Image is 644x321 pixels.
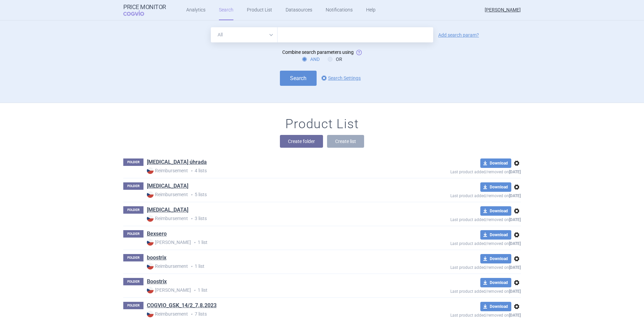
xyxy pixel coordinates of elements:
[147,263,154,270] img: CZ
[147,278,167,285] a: Boostrix
[147,239,401,246] p: 1 list
[147,230,167,238] a: Bexsero
[302,56,320,63] label: AND
[147,206,188,214] a: [MEDICAL_DATA]
[188,263,195,270] i: •
[188,191,195,198] i: •
[480,158,511,168] button: Download
[147,230,167,239] h1: Bexsero
[188,311,195,318] i: •
[147,287,154,293] img: CZ
[401,216,521,222] p: Last product added/removed on
[147,239,154,246] img: CZ
[147,158,207,167] h1: Augmentin úhrada
[438,33,479,37] a: Add search param?
[123,302,143,309] p: FOLDER
[147,263,401,270] p: 1 list
[123,182,143,190] p: FOLDER
[509,241,521,246] strong: [DATE]
[123,254,143,261] p: FOLDER
[147,254,166,263] h1: boostrix
[123,4,166,16] a: Price MonitorCOGVIO
[147,215,154,222] img: CZ
[147,311,188,317] strong: Reimbursement
[480,302,511,311] button: Download
[188,168,195,174] i: •
[147,167,154,174] img: CZ
[480,230,511,240] button: Download
[123,10,154,16] span: COGVIO
[147,206,188,215] h1: BENLYSTA
[123,4,166,10] strong: Price Monitor
[147,191,188,198] strong: Reimbursement
[147,254,166,261] a: boostrix
[401,263,521,270] p: Last product added/removed on
[401,287,521,294] p: Last product added/removed on
[147,215,188,222] strong: Reimbursement
[480,182,511,192] button: Download
[147,191,154,198] img: CZ
[401,168,521,174] p: Last product added/removed on
[147,302,217,309] a: COGVIO_GSK_14/2_7.8.2023
[147,263,188,270] strong: Reimbursement
[147,287,191,293] strong: [PERSON_NAME]
[401,311,521,318] p: Last product added/removed on
[282,49,354,55] span: Combine search parameters using
[147,158,207,166] a: [MEDICAL_DATA] úhrada
[147,167,188,174] strong: Reimbursement
[480,278,511,287] button: Download
[147,239,191,246] strong: [PERSON_NAME]
[401,192,521,198] p: Last product added/removed on
[509,313,521,318] strong: [DATE]
[280,135,323,148] button: Create folder
[188,215,195,222] i: •
[509,265,521,270] strong: [DATE]
[147,287,401,294] p: 1 list
[147,182,188,191] h1: Avodart
[147,191,401,198] p: 5 lists
[285,116,359,132] h1: Product List
[123,158,143,166] p: FOLDER
[123,230,143,238] p: FOLDER
[280,71,317,86] button: Search
[147,182,188,190] a: [MEDICAL_DATA]
[123,278,143,285] p: FOLDER
[509,217,521,222] strong: [DATE]
[480,254,511,263] button: Download
[509,193,521,198] strong: [DATE]
[320,74,361,82] a: Search Settings
[191,239,198,246] i: •
[147,215,401,222] p: 3 lists
[328,56,342,63] label: OR
[509,289,521,294] strong: [DATE]
[480,206,511,216] button: Download
[147,311,154,317] img: CZ
[401,240,521,246] p: Last product added/removed on
[147,302,217,311] h1: COGVIO_GSK_14/2_7.8.2023
[327,135,364,148] button: Create list
[123,206,143,214] p: FOLDER
[147,167,401,174] p: 4 lists
[509,170,521,174] strong: [DATE]
[147,278,167,287] h1: Boostrix
[147,311,401,318] p: 7 lists
[191,287,198,294] i: •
